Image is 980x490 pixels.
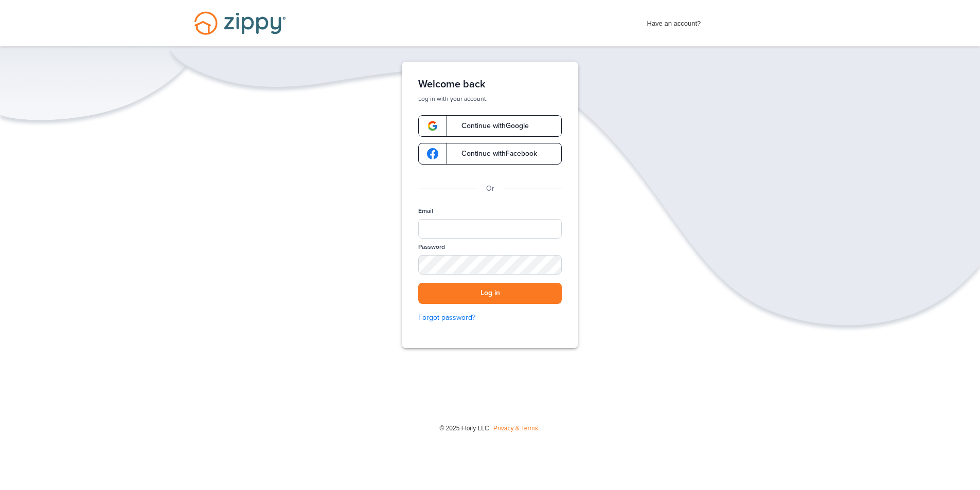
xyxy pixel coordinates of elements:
[451,150,537,157] span: Continue with Facebook
[418,207,433,215] label: Email
[418,312,562,323] a: Forgot password?
[418,283,562,304] button: Log in
[486,183,494,194] p: Or
[418,255,562,275] input: Password
[418,95,562,103] p: Log in with your account.
[451,122,529,130] span: Continue with Google
[493,425,538,432] a: Privacy & Terms
[418,78,562,90] h1: Welcome back
[418,143,562,165] a: google-logoContinue withFacebook
[647,13,701,29] span: Have an account?
[427,148,438,159] img: google-logo
[418,115,562,137] a: google-logoContinue withGoogle
[418,243,445,251] label: Password
[427,120,438,132] img: google-logo
[418,219,562,239] input: Email
[439,425,489,432] span: © 2025 Floify LLC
